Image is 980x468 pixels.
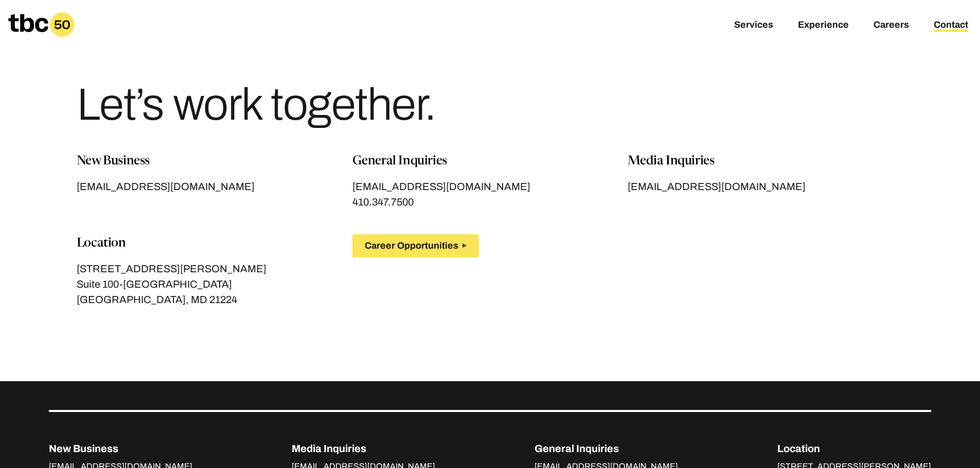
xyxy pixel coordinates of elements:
[628,181,806,194] span: [EMAIL_ADDRESS][DOMAIN_NAME]
[365,240,458,251] span: Career Opportunities
[352,196,414,210] span: 410.347.7500
[352,179,628,194] a: [EMAIL_ADDRESS][DOMAIN_NAME]
[352,194,414,210] a: 410.347.7500
[77,234,352,253] p: Location
[934,20,968,32] a: Contact
[77,276,352,292] p: Suite 100-[GEOGRAPHIC_DATA]
[77,261,352,276] p: [STREET_ADDRESS][PERSON_NAME]
[352,181,530,194] span: [EMAIL_ADDRESS][DOMAIN_NAME]
[77,152,352,171] p: New Business
[292,441,435,456] p: Media Inquiries
[628,152,903,171] p: Media Inquiries
[77,292,352,307] p: [GEOGRAPHIC_DATA], MD 21224
[628,179,903,194] a: [EMAIL_ADDRESS][DOMAIN_NAME]
[77,181,255,194] span: [EMAIL_ADDRESS][DOMAIN_NAME]
[352,152,628,171] p: General Inquiries
[777,441,931,456] p: Location
[77,179,352,194] a: [EMAIL_ADDRESS][DOMAIN_NAME]
[352,234,479,257] button: Career Opportunities
[798,20,849,32] a: Experience
[534,441,678,456] p: General Inquiries
[874,20,909,32] a: Careers
[49,441,192,456] p: New Business
[77,82,436,127] h1: Let’s work together.
[734,20,773,32] a: Services
[8,12,75,37] a: Homepage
